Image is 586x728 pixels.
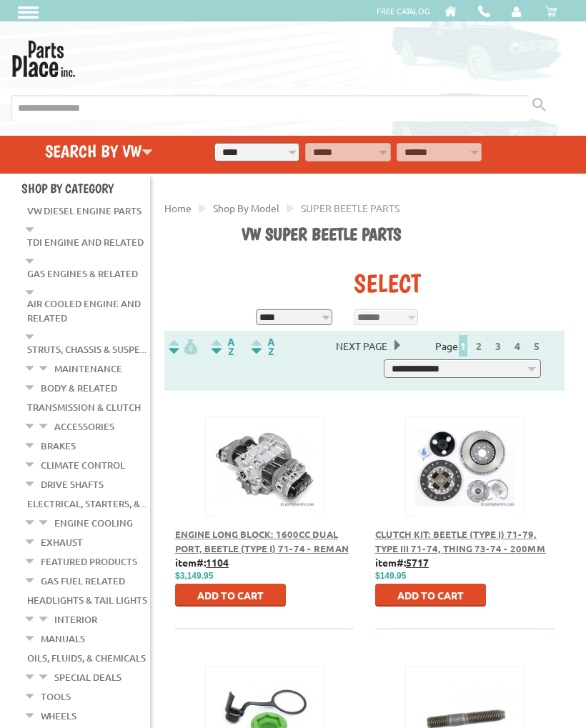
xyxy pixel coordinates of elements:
[375,528,546,554] a: Clutch Kit: Beetle (Type I) 71-79, Type III 71-74, Thing 73-74 - 200mm
[27,591,147,609] a: Headlights & Tail Lights
[41,379,117,397] a: Body & Related
[242,268,532,299] div: Select
[426,335,555,356] div: Page
[206,556,229,569] u: 1104
[27,264,138,283] a: Gas Engines & Related
[54,610,97,629] a: Interior
[54,417,114,436] a: Accessories
[197,589,264,602] span: Add to Cart
[27,398,141,417] a: Transmission & Clutch
[242,224,554,246] h1: VW Super Beetle parts
[397,589,464,602] span: Add to Cart
[41,552,137,571] a: Featured Products
[27,340,146,359] a: Struts, Chassis & Suspe...
[213,201,279,214] a: Shop By Model
[375,556,429,569] b: item#:
[301,201,399,214] span: SUPER BEETLE PARTS
[3,141,195,161] h4: Search by VW
[175,584,286,607] button: Add to Cart
[27,233,144,251] a: TDI Engine and Related
[329,335,394,356] span: Next Page
[54,514,133,532] a: Engine Cooling
[27,201,141,220] a: VW Diesel Engine Parts
[41,437,76,455] a: Brakes
[249,339,277,355] img: Sort by Sales Rank
[27,294,141,327] a: Air Cooled Engine and Related
[472,339,485,352] a: 2
[54,668,121,687] a: Special Deals
[27,494,146,513] a: Electrical, Starters, &...
[175,571,213,581] span: $3,149.95
[41,572,125,590] a: Gas Fuel Related
[41,707,76,725] a: Wheels
[11,36,76,77] img: Parts Place Inc!
[530,339,543,352] a: 5
[41,687,71,706] a: Tools
[27,649,146,667] a: Oils, Fluids, & Chemicals
[209,339,237,355] img: Sort by Headline
[164,201,192,214] a: Home
[329,339,394,352] a: Next Page
[21,181,150,196] h4: Shop By Category
[406,556,429,569] u: 5717
[175,556,229,569] b: item#:
[375,584,486,607] button: Add to Cart
[41,475,104,494] a: Drive Shafts
[169,339,197,355] img: filterpricelow.svg
[41,629,85,648] a: Manuals
[459,335,467,356] span: 1
[511,339,524,352] a: 4
[375,571,406,581] span: $149.95
[492,339,505,352] a: 3
[54,359,122,378] a: Maintenance
[41,533,83,552] a: Exhaust
[41,456,125,474] a: Climate Control
[175,528,349,554] a: Engine Long Block: 1600cc Dual Port, Beetle (Type I) 71-74 - Reman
